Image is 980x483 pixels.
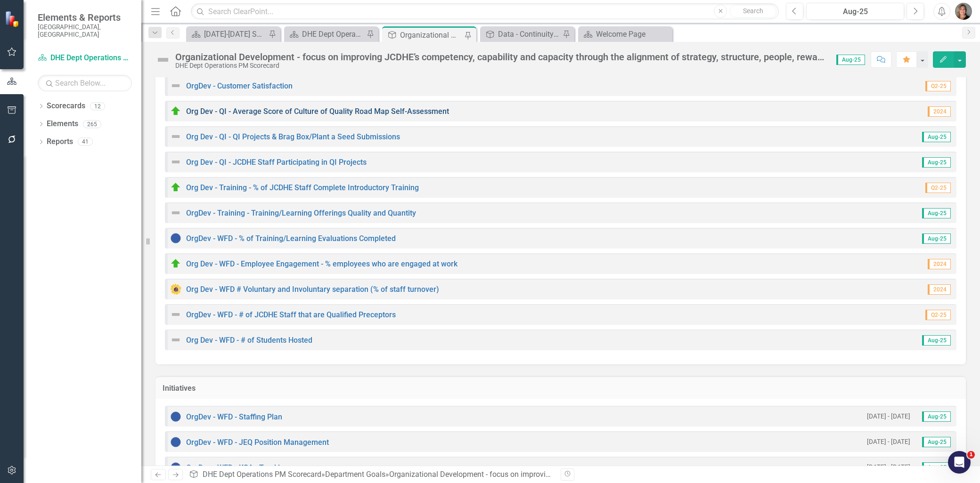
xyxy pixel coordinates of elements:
[186,107,449,116] a: Org Dev - QI - Average Score of Culture of Quality Road Map Self-Assessment
[955,3,972,20] img: Debra Kellison
[170,411,181,422] img: No Information
[188,28,266,40] a: [DATE]-[DATE] SP - Current Year Annual Plan Report
[580,28,670,40] a: Welcome Page
[170,283,181,295] img: Exceeded
[38,53,132,64] a: DHE Dept Operations PM Scorecard
[186,310,396,319] a: OrgDev - WFD - # of JCDHE Staff that are Qualified Preceptors
[90,102,105,110] div: 12
[400,29,462,41] div: Organizational Development - focus on improving JCDHE’s competency, capability and capacity throu...
[922,411,951,422] span: Aug-25
[186,285,439,294] a: Org Dev - WFD # Voluntary and Involuntary separation (% of staff turnover)
[47,101,85,112] a: Scorecards
[47,119,78,129] a: Elements
[922,335,951,346] span: Aug-25
[170,462,181,473] img: No Information
[38,23,132,39] small: [GEOGRAPHIC_DATA], [GEOGRAPHIC_DATA]
[743,7,763,15] span: Search
[922,233,951,244] span: Aug-25
[155,52,171,67] img: Not Defined
[186,438,329,447] a: OrgDev - WFD - JEQ Position Management
[928,284,951,295] span: 2024
[925,81,951,91] span: Q2-25
[170,334,181,346] img: Not Defined
[83,120,101,128] div: 265
[925,310,951,320] span: Q2-25
[175,62,827,69] div: DHE Dept Operations PM Scorecard
[189,469,554,480] div: » »
[204,28,266,40] div: [DATE]-[DATE] SP - Current Year Annual Plan Report
[170,309,181,320] img: Not Defined
[186,234,396,243] a: OrgDev - WFD - % of Training/Learning Evaluations Completed
[809,6,901,17] div: Aug-25
[922,462,951,473] span: Aug-25
[925,183,951,193] span: Q2-25
[170,156,181,168] img: Not Defined
[186,183,419,192] a: Org Dev - Training - % of JCDHE Staff Complete Introductory Training
[170,436,181,448] img: No Information
[186,336,312,345] a: Org Dev - WFD - # of Students Hosted
[5,10,21,27] img: ClearPoint Strategy
[867,463,910,472] small: [DATE] - [DATE]
[836,55,865,65] span: Aug-25
[163,384,959,393] h3: Initiatives
[806,3,904,20] button: Aug-25
[186,259,457,268] a: Org Dev - WFD - Employee Engagement - % employees who are engaged at work
[186,132,400,141] a: Org Dev - QI - QI Projects & Brag Box/Plant a Seed Submissions
[186,412,282,421] a: OrgDev - WFD - Staffing Plan
[170,233,181,244] img: No Information
[922,208,951,218] span: Aug-25
[922,437,951,447] span: Aug-25
[286,28,364,40] a: DHE Dept Operations PM Scorecard
[928,106,951,117] span: 2024
[186,81,293,90] a: OrgDev - Customer Satisfaction
[38,12,132,23] span: Elements & Reports
[498,28,560,40] div: Data - Continuity of information
[170,131,181,142] img: Not Defined
[922,157,951,168] span: Aug-25
[186,209,416,217] a: OrgDev - Training - Training/Learning Offerings Quality and Quantity
[922,132,951,142] span: Aug-25
[967,451,975,459] span: 1
[302,28,364,40] div: DHE Dept Operations PM Scorecard
[78,138,93,146] div: 41
[596,28,670,40] div: Welcome Page
[186,158,367,167] a: Org Dev - QI - JCDHE Staff Participating in QI Projects
[170,105,181,117] img: On Target
[729,5,776,18] button: Search
[867,437,910,446] small: [DATE] - [DATE]
[38,75,132,91] input: Search Below...
[170,207,181,218] img: Not Defined
[325,470,385,479] a: Department Goals
[175,52,827,62] div: Organizational Development - focus on improving JCDHE’s competency, capability and capacity throu...
[170,80,181,91] img: Not Defined
[948,451,971,474] iframe: Intercom live chat
[47,137,73,147] a: Reports
[191,3,779,20] input: Search ClearPoint...
[482,28,560,40] a: Data - Continuity of information
[170,258,181,269] img: On Target
[203,470,321,479] a: DHE Dept Operations PM Scorecard
[170,182,181,193] img: On Target
[928,259,951,269] span: 2024
[867,412,910,421] small: [DATE] - [DATE]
